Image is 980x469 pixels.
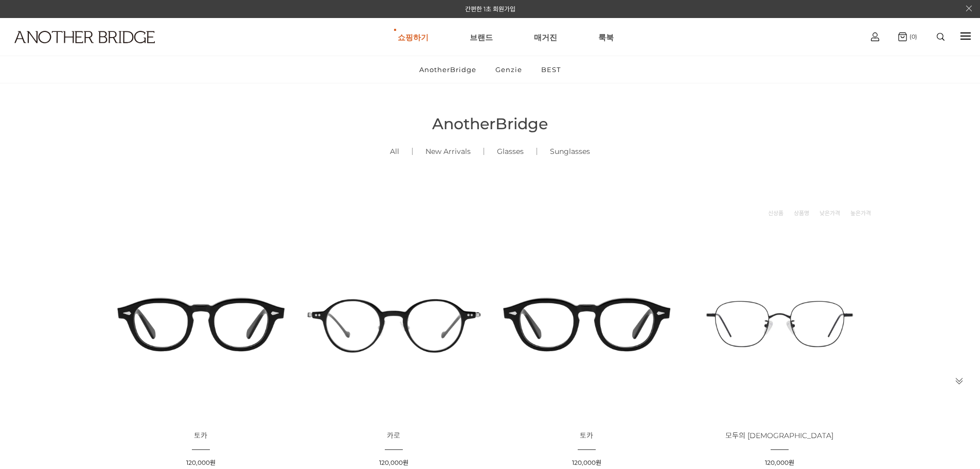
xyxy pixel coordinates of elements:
[5,31,152,68] a: logo
[534,19,557,56] a: 매거진
[898,32,917,41] a: (0)
[470,19,493,56] a: 브랜드
[379,459,408,466] span: 120,000원
[580,431,593,440] span: 토카
[194,432,207,440] a: 토카
[532,56,569,83] a: BEST
[725,432,833,440] a: 모두의 [DEMOGRAPHIC_DATA]
[411,56,485,83] a: AnotherBridge
[871,32,879,41] img: cart
[768,208,783,218] a: 신상품
[765,459,794,466] span: 120,000원
[598,19,614,56] a: 룩북
[301,231,487,417] img: 카로 - 감각적인 디자인의 패션 아이템 이미지
[387,432,400,440] a: 카로
[194,431,207,440] span: 토카
[484,134,537,169] a: Glasses
[687,231,872,417] img: 모두의 안경 - 다양한 크기에 맞춘 다용도 디자인 이미지
[377,134,412,169] a: All
[413,134,484,169] a: New Arrivals
[898,32,907,41] img: cart
[572,459,601,466] span: 120,000원
[398,19,429,56] a: 쇼핑하기
[580,432,593,440] a: 토카
[794,208,809,218] a: 상품명
[14,31,155,43] img: logo
[725,431,833,440] span: 모두의 [DEMOGRAPHIC_DATA]
[487,56,531,83] a: Genzie
[186,459,216,466] span: 120,000원
[108,231,294,417] img: 토카 아세테이트 뿔테 안경 이미지
[937,33,945,41] img: search
[537,134,603,169] a: Sunglasses
[494,231,680,417] img: 토카 아세테이트 안경 - 다양한 스타일에 맞는 뿔테 안경 이미지
[465,5,515,13] a: 간편한 1초 회원가입
[387,431,400,440] span: 카로
[432,114,548,133] span: AnotherBridge
[907,33,917,40] span: (0)
[850,208,871,218] a: 높은가격
[819,208,840,218] a: 낮은가격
